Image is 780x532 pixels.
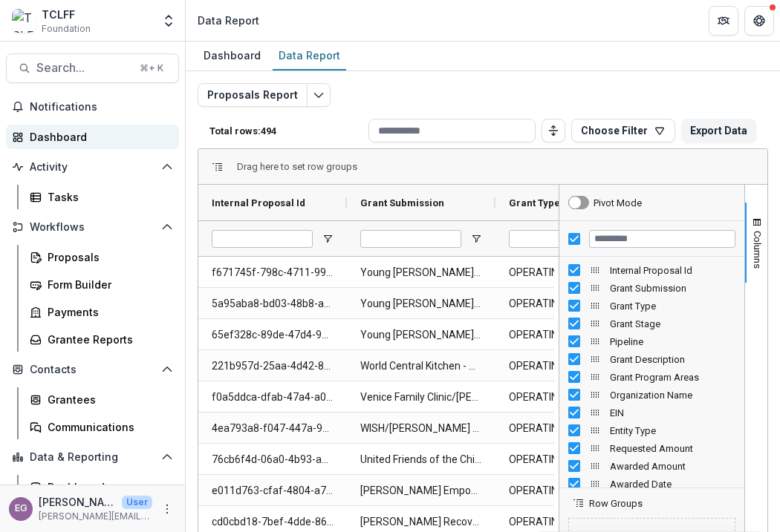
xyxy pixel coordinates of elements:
span: OPERATING_GRANT [509,320,631,350]
div: Grant Submission Column [559,279,744,297]
div: Eleanor Green [15,504,27,513]
p: [PERSON_NAME][EMAIL_ADDRESS][DOMAIN_NAME] [39,510,152,523]
span: Awarded Amount [610,461,735,472]
div: Grant Description Column [559,350,744,368]
div: Internal Proposal Id Column [559,261,744,279]
a: Dashboard [6,125,179,149]
a: Dashboard [198,42,267,70]
span: EIN [610,407,735,418]
span: Internal Proposal Id [212,197,305,208]
div: Row Groups [237,161,357,172]
span: Grant Submission [610,283,735,294]
button: Choose Filter [571,119,675,142]
span: 4ea793a8-f047-447a-9e5e-329f62e438c4 [212,413,334,444]
span: United Friends of the Children/2024 Holiday Food Grant Program [360,444,482,475]
button: Export Data [681,119,756,142]
span: f0a5ddca-dfab-47a4-a0e7-b225b9391860 [212,382,334,413]
a: Data Report [273,42,346,70]
span: Requested Amount [610,443,735,454]
a: Grantee Reports [24,327,179,352]
span: f671745f-798c-4711-9943-73e9957fa60f [212,257,334,288]
div: EIN Column [559,404,744,421]
button: Proposals Report [198,83,308,107]
button: Toggle auto height [542,119,565,142]
span: OPERATING_GRANT [509,444,631,475]
span: 5a95aba8-bd03-48b8-a208-07e88525cc83 [212,289,334,319]
span: Workflows [30,221,155,234]
div: Form Builder [48,277,167,292]
span: WISH/[PERSON_NAME] School Initiative (STEM & Music) [360,413,482,444]
a: Dashboard [24,475,179,499]
div: Dashboard [30,129,167,145]
button: More [158,500,176,518]
button: Notifications [6,95,179,119]
input: Grant Submission Filter Input [360,230,461,248]
button: Open Workflows [6,215,179,239]
p: Total rows: 494 [209,125,363,137]
div: Grant Type Column [559,297,744,315]
span: Internal Proposal Id [610,265,735,276]
span: World Central Kitchen - One-time fire relief [360,351,482,381]
a: Payments [24,300,179,324]
span: Young [PERSON_NAME] Scholars - Gala Sponsorship [360,289,482,319]
div: Proposals [48,249,167,265]
button: Partners [709,6,738,36]
span: Venice Family Clinic/[PERSON_NAME] [PERSON_NAME] Ave - (5 year) (MY) [360,382,482,413]
span: OPERATING_GRANT [509,413,631,444]
span: Entity Type [610,425,735,436]
input: Grant Type Filter Input [509,230,610,248]
span: Young [PERSON_NAME] Scholars/2024 Holiday Food Grant Program [360,320,482,350]
span: Awarded Date [610,479,735,490]
button: Open Filter Menu [322,233,334,245]
div: Awarded Amount Column [559,457,744,475]
div: Payments [48,304,167,320]
span: 76cb6f4d-06a0-4b93-aa4f-14627ad732c6 [212,444,334,475]
div: Data Report [273,45,346,66]
div: Communications [48,419,167,435]
button: Open entity switcher [158,6,179,36]
input: Internal Proposal Id Filter Input [212,230,313,248]
span: 65ef328c-89de-47d4-986b-1f12daf65a40 [212,320,334,350]
button: Open Activity [6,155,179,179]
span: Grant Type [610,301,735,312]
span: Row Groups [589,498,643,509]
span: Notifications [30,101,173,114]
button: Search... [6,53,179,83]
div: Entity Type Column [559,421,744,439]
a: Proposals [24,245,179,269]
button: Open Contacts [6,358,179,381]
p: User [122,496,152,509]
a: Form Builder [24,272,179,297]
div: Pipeline Column [559,332,744,350]
div: Grantee Reports [48,332,167,347]
span: OPERATING_GRANT [509,382,631,413]
span: [PERSON_NAME] Empowerment Center/Red Eye/2024 Holiday Food Grant Program [360,476,482,506]
div: Grantees [48,392,167,407]
div: Grant Stage Column [559,315,744,332]
button: Get Help [744,6,774,36]
span: Activity [30,161,155,174]
div: Grant Program Areas Column [559,368,744,386]
span: OPERATING_GRANT [509,257,631,288]
span: Grant Type [509,197,560,208]
div: Requested Amount Column [559,439,744,457]
button: Open Filter Menu [470,233,482,245]
div: Data Report [198,13,259,28]
div: Pivot Mode [594,197,642,208]
div: Tasks [48,189,167,205]
span: OPERATING_GRANT [509,351,631,381]
span: OPERATING_GRANT [509,289,631,319]
a: Communications [24,415,179,439]
button: Edit selected report [307,83,331,107]
button: Open Data & Reporting [6,445,179,469]
span: e011d763-cfaf-4804-a7b5-a9531a1e3e06 [212,476,334,506]
span: Foundation [42,22,91,36]
span: Contacts [30,364,155,376]
a: Grantees [24,387,179,412]
span: Young [PERSON_NAME] Scholars - New grant - (3 year) (MY) [360,257,482,288]
span: Grant Stage [610,318,735,329]
span: Drag here to set row groups [237,161,357,172]
span: Grant Program Areas [610,372,735,383]
nav: breadcrumb [192,10,265,31]
span: Columns [752,231,763,269]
